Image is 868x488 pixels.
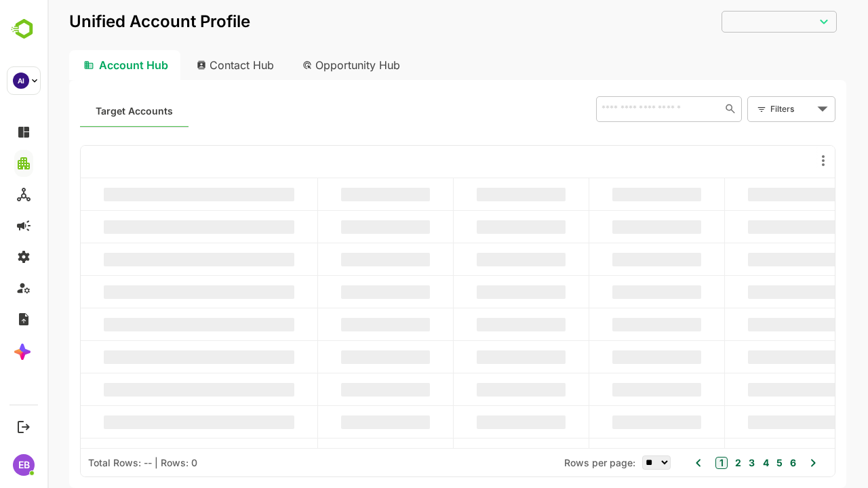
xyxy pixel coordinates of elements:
[48,102,125,120] span: Known accounts you’ve identified to target - imported from CRM, Offline upload, or promoted from ...
[244,50,365,80] div: Opportunity Hub
[138,50,239,80] div: Contact Hub
[13,454,35,476] div: EB
[723,102,766,116] div: Filters
[726,455,735,470] button: 5
[41,457,150,468] div: Total Rows: -- | Rows: 0
[698,455,707,470] button: 3
[712,455,722,470] button: 4
[668,457,680,469] button: 1
[722,95,788,123] div: Filters
[739,455,749,470] button: 6
[684,455,694,470] button: 2
[674,9,789,33] div: ​
[14,418,33,436] button: Logout
[22,14,203,30] p: Unified Account Profile
[13,73,29,89] div: AI
[7,16,41,42] img: BambooboxLogoMark.f1c84d78b4c51b1a7b5f700c9845e183.svg
[517,457,588,468] span: Rows per page:
[22,50,133,80] div: Account Hub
